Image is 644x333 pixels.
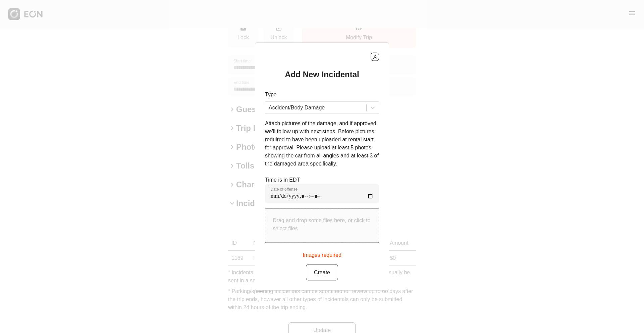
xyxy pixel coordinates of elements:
[265,120,379,168] p: Attach pictures of the damage, and if approved, we’ll follow up with next steps. Before pictures ...
[285,69,359,80] h2: Add New Incidental
[371,53,379,61] button: X
[306,265,338,281] button: Create
[270,187,298,192] label: Date of offense
[303,248,341,259] div: Images required
[265,176,379,203] div: Time is in EDT
[273,217,371,233] p: Drag and drop some files here, or click to select files
[265,91,379,99] p: Type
